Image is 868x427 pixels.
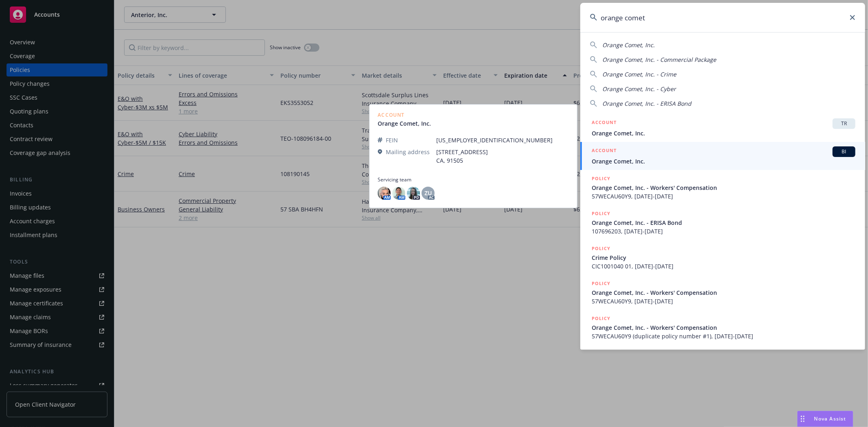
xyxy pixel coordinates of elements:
[592,332,855,340] span: 57WECAU60Y9 (duplicate policy number #1), [DATE]-[DATE]
[602,100,691,107] span: Orange Comet, Inc. - ERISA Bond
[592,209,610,218] h5: POLICY
[836,148,852,155] span: BI
[602,85,676,93] span: Orange Comet, Inc. - Cyber
[580,205,865,240] a: POLICYOrange Comet, Inc. - ERISA Bond107696203, [DATE]-[DATE]
[602,70,676,78] span: Orange Comet, Inc. - Crime
[580,240,865,275] a: POLICYCrime PolicyCIC1001040 01, [DATE]-[DATE]
[592,314,610,322] h5: POLICY
[592,297,855,305] span: 57WECAU60Y9, [DATE]-[DATE]
[592,244,610,253] h5: POLICY
[592,218,855,227] span: Orange Comet, Inc. - ERISA Bond
[797,411,853,427] button: Nova Assist
[592,174,610,183] h5: POLICY
[580,170,865,205] a: POLICYOrange Comet, Inc. - Workers' Compensation57WECAU60Y9, [DATE]-[DATE]
[798,411,808,427] div: Drag to move
[592,192,855,200] span: 57WECAU60Y9, [DATE]-[DATE]
[580,142,865,170] a: ACCOUNTBIOrange Comet, Inc.
[602,41,655,49] span: Orange Comet, Inc.
[580,114,865,142] a: ACCOUNTTROrange Comet, Inc.
[592,323,855,332] span: Orange Comet, Inc. - Workers' Compensation
[592,262,855,270] span: CIC1001040 01, [DATE]-[DATE]
[580,3,865,32] input: Search...
[602,56,716,63] span: Orange Comet, Inc. - Commercial Package
[592,253,855,262] span: Crime Policy
[580,310,865,345] a: POLICYOrange Comet, Inc. - Workers' Compensation57WECAU60Y9 (duplicate policy number #1), [DATE]-...
[814,415,846,422] span: Nova Assist
[836,120,852,127] span: TR
[580,275,865,310] a: POLICYOrange Comet, Inc. - Workers' Compensation57WECAU60Y9, [DATE]-[DATE]
[592,118,617,128] h5: ACCOUNT
[592,183,855,192] span: Orange Comet, Inc. - Workers' Compensation
[592,227,855,235] span: 107696203, [DATE]-[DATE]
[592,146,617,156] h5: ACCOUNT
[592,288,855,297] span: Orange Comet, Inc. - Workers' Compensation
[592,279,610,288] h5: POLICY
[592,157,855,166] span: Orange Comet, Inc.
[592,129,855,137] span: Orange Comet, Inc.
